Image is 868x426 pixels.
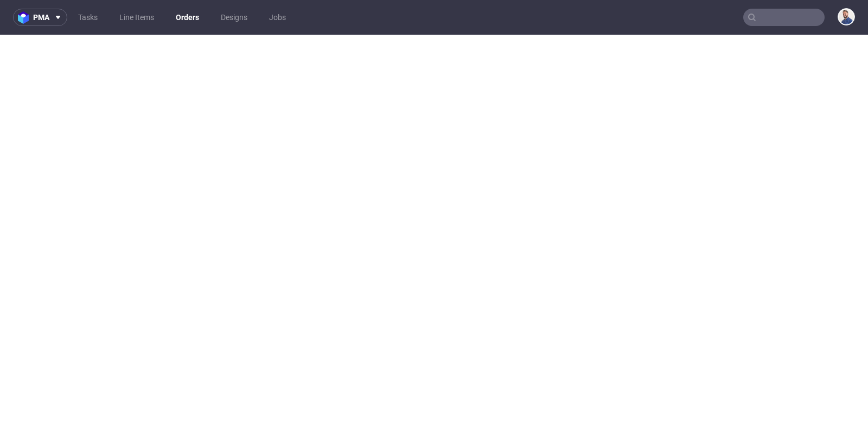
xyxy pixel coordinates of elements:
[839,9,854,24] img: Michał Rachański
[263,9,292,26] a: Jobs
[169,9,206,26] a: Orders
[113,9,161,26] a: Line Items
[13,9,67,26] button: pma
[72,9,104,26] a: Tasks
[18,11,33,24] img: logo
[214,9,254,26] a: Designs
[33,14,49,21] span: pma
